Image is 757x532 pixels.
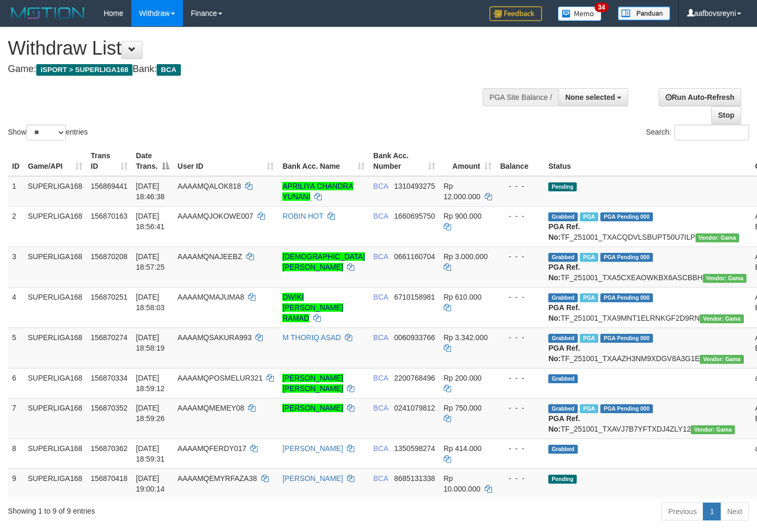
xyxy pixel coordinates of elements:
[444,212,482,220] span: Rp 900.000
[91,404,128,412] span: 156870352
[136,474,165,493] span: [DATE] 19:00:14
[394,404,435,412] span: Copy 0241079812 to clipboard
[178,374,263,382] span: AAAAMQPOSMELUR321
[282,374,343,393] a: [PERSON_NAME] [PERSON_NAME]
[278,146,369,176] th: Bank Acc. Name: activate to sort column ascending
[8,64,494,75] h4: Game: Bank:
[544,247,751,287] td: TF_251001_TXA5CXEAOWKBX6ASCBBH
[24,368,87,398] td: SUPERLIGA168
[373,212,388,220] span: BCA
[282,333,341,342] a: M THORIQ ASAD
[394,212,435,220] span: Copy 1660695750 to clipboard
[24,287,87,328] td: SUPERLIGA168
[548,374,578,383] span: Grabbed
[600,334,653,343] span: PGA Pending
[136,182,165,201] span: [DATE] 18:46:38
[282,293,343,322] a: DWIKI [PERSON_NAME] RAMAD
[373,252,388,261] span: BCA
[8,368,24,398] td: 6
[548,344,580,363] b: PGA Ref. No:
[36,64,132,76] span: ISPORT > SUPERLIGA168
[178,293,244,301] span: AAAAMQMAJUMA8
[711,106,741,124] a: Stop
[544,287,751,328] td: TF_251001_TXA9MNT1ELRNKGF2D9RN
[8,398,24,438] td: 7
[136,374,165,393] span: [DATE] 18:59:12
[580,212,598,221] span: Marked by aafsoycanthlai
[173,146,279,176] th: User ID: activate to sort column ascending
[600,293,653,302] span: PGA Pending
[132,146,173,176] th: Date Trans.: activate to sort column descending
[548,334,578,343] span: Grabbed
[500,251,540,262] div: - - -
[500,292,540,302] div: - - -
[548,414,580,433] b: PGA Ref. No:
[24,206,87,247] td: SUPERLIGA168
[8,125,88,140] label: Show entries
[8,247,24,287] td: 3
[558,88,628,106] button: None selected
[600,253,653,262] span: PGA Pending
[548,303,580,322] b: PGA Ref. No:
[558,6,602,21] img: Button%20Memo.svg
[674,125,749,140] input: Search:
[91,474,128,483] span: 156870418
[394,252,435,261] span: Copy 0661160704 to clipboard
[91,333,128,342] span: 156870274
[580,253,598,262] span: Marked by aafsoycanthlai
[24,438,87,468] td: SUPERLIGA168
[580,293,598,302] span: Marked by aafsoycanthlai
[500,403,540,413] div: - - -
[580,334,598,343] span: Marked by aafsoycanthlai
[373,474,388,483] span: BCA
[394,374,435,382] span: Copy 2200768496 to clipboard
[282,212,323,220] a: ROBIN HOT
[548,263,580,282] b: PGA Ref. No:
[369,146,439,176] th: Bank Acc. Number: activate to sort column ascending
[548,293,578,302] span: Grabbed
[178,444,247,453] span: AAAAMQFERDY017
[483,88,558,106] div: PGA Site Balance /
[91,212,128,220] span: 156870163
[600,212,653,221] span: PGA Pending
[394,333,435,342] span: Copy 0060933766 to clipboard
[24,247,87,287] td: SUPERLIGA168
[373,333,388,342] span: BCA
[618,6,670,21] img: panduan.png
[444,444,482,453] span: Rp 414.000
[136,252,165,271] span: [DATE] 18:57:25
[24,146,87,176] th: Game/API: activate to sort column ascending
[500,443,540,454] div: - - -
[8,502,308,516] div: Showing 1 to 9 of 9 entries
[646,125,749,140] label: Search:
[282,404,343,412] a: [PERSON_NAME]
[544,206,751,247] td: TF_251001_TXACQDVLSBUPT50U7ILP
[24,328,87,368] td: SUPERLIGA168
[178,404,244,412] span: AAAAMQMEMEY08
[544,398,751,438] td: TF_251001_TXAVJ7B7YFTXDJ4ZLY12
[700,355,744,364] span: Vendor URL: https://trx31.1velocity.biz
[500,332,540,343] div: - - -
[373,374,388,382] span: BCA
[600,404,653,413] span: PGA Pending
[394,474,435,483] span: Copy 8685131338 to clipboard
[282,444,343,453] a: [PERSON_NAME]
[373,444,388,453] span: BCA
[178,252,242,261] span: AAAAMQNAJEEBZ
[8,438,24,468] td: 8
[157,64,180,76] span: BCA
[178,333,252,342] span: AAAAMQSAKURA993
[91,182,128,190] span: 156869441
[703,274,747,283] span: Vendor URL: https://trx31.1velocity.biz
[544,146,751,176] th: Status
[282,182,353,201] a: APRILIYA CHANDRA YUNANI
[136,404,165,423] span: [DATE] 18:59:26
[595,3,609,12] span: 34
[8,38,494,59] h1: Withdraw List
[8,176,24,207] td: 1
[565,93,615,101] span: None selected
[91,374,128,382] span: 156870334
[444,333,488,342] span: Rp 3.342.000
[548,222,580,241] b: PGA Ref. No:
[136,333,165,352] span: [DATE] 18:58:19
